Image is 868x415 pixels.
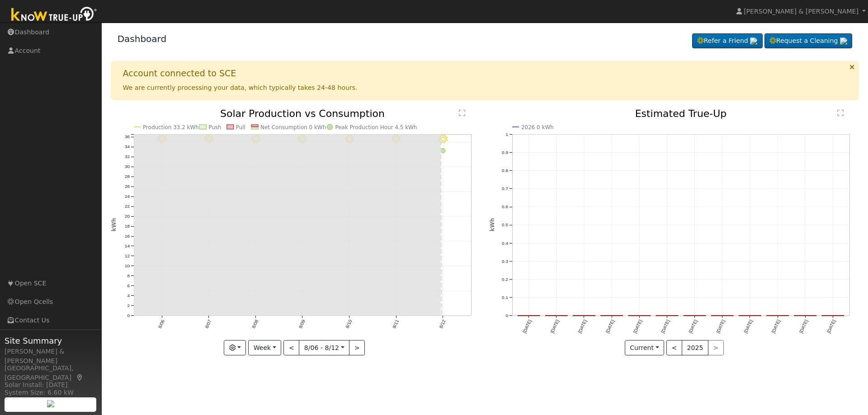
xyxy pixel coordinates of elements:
img: Know True-Up [7,5,102,25]
text: 0.5 [502,223,508,228]
rect: onclick="" [739,316,761,316]
rect: onclick="" [767,316,789,316]
rect: onclick="" [656,316,678,316]
div: [GEOGRAPHIC_DATA], [GEOGRAPHIC_DATA] [5,364,97,382]
text: 36 [124,134,130,139]
span: Site Summary [5,335,97,347]
text: 4 [127,293,130,298]
text: 10 [124,263,130,268]
text: Estimated True-Up [635,108,727,119]
text: 18 [124,224,130,228]
text: 0.7 [502,186,508,191]
text: [DATE] [550,319,560,334]
text: [DATE] [798,319,809,334]
text: 0 [127,313,130,318]
button: > [349,340,365,355]
text: [DATE] [660,319,670,334]
text: [DATE] [771,319,781,334]
rect: onclick="" [684,316,706,316]
text: 8/06 [157,319,165,329]
text: 12 [124,253,130,258]
img: retrieve [47,400,54,407]
text:  [837,109,844,117]
rect: onclick="" [794,316,816,316]
text: Push [208,124,221,131]
text: [DATE] [577,319,588,334]
text: Net Consumption 0 kWh [260,124,326,131]
div: System Size: 6.60 kW [5,388,97,397]
a: Refer a Friend [692,33,763,49]
rect: onclick="" [712,316,734,316]
div: Solar Install: [DATE] [5,380,97,390]
text: 8/10 [344,319,353,329]
text: Peak Production Hour 4.5 kWh [335,124,417,131]
text: 2026 0 kWh [521,124,554,131]
text: Solar Production vs Consumption [220,108,385,119]
text: [DATE] [716,319,726,334]
text: 8/09 [298,319,306,329]
span: [PERSON_NAME] & [PERSON_NAME] [744,8,859,15]
text: 0.6 [502,204,508,209]
text: [DATE] [605,319,615,334]
button: 8/06 - 8/12 [299,340,349,355]
text: 16 [124,233,130,238]
div: [PERSON_NAME] & [PERSON_NAME] [5,347,97,366]
text: [DATE] [522,319,532,334]
text: 34 [124,144,130,149]
button: Week [248,340,281,355]
rect: onclick="" [628,316,651,316]
div: Storage Size: 15.0 kWh [5,395,97,405]
text: 0.8 [502,168,508,173]
circle: onclick="" [441,149,445,153]
button: < [666,340,682,355]
rect: onclick="" [518,316,540,316]
text: kWh [111,218,117,232]
text: 0.9 [502,150,508,155]
text: 8/12 [439,319,447,329]
text: kWh [489,218,495,232]
span: We are currently processing your data, which typically takes 24-48 hours. [123,84,358,91]
a: Dashboard [118,33,167,44]
text: 2 [127,303,130,308]
text: 20 [124,214,130,219]
text: 24 [124,194,130,199]
text: 26 [124,184,130,189]
text: [DATE] [743,319,754,334]
text: 22 [124,204,130,209]
img: retrieve [840,37,847,45]
i: 8/12 - Clear [439,135,448,144]
text: Pull [236,124,245,131]
button: 2025 [682,340,708,355]
text: 0.2 [502,277,508,282]
button: < [283,340,299,355]
text: 8/08 [251,319,259,329]
rect: onclick="" [601,316,623,316]
rect: onclick="" [573,316,595,316]
text: 8/07 [204,319,212,329]
text: Production 33.2 kWh [143,124,199,131]
text: 28 [124,174,130,179]
rect: onclick="" [545,316,567,316]
text: [DATE] [826,319,836,334]
text: 1 [505,132,508,137]
text: 0.1 [502,295,508,300]
a: Map [76,374,84,381]
text:  [459,109,465,117]
text: 8 [127,273,130,278]
text: 8/11 [392,319,400,329]
text: 0.3 [502,259,508,264]
a: Request a Cleaning [764,33,852,49]
text: 14 [124,243,130,248]
rect: onclick="" [822,316,844,316]
text: 0 [505,313,508,318]
text: [DATE] [688,319,698,334]
text: 0.4 [502,241,508,246]
text: 6 [127,283,130,288]
text: 30 [124,164,130,169]
button: Current [625,340,665,355]
text: 32 [124,154,130,159]
text: [DATE] [632,319,643,334]
img: retrieve [750,37,757,45]
h1: Account connected to SCE [123,68,236,79]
